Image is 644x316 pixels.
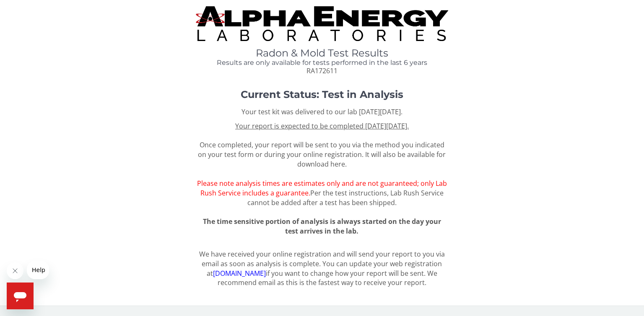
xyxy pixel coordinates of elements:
span: Once completed, your report will be sent to you via the method you indicated on your test form or... [197,121,447,207]
iframe: Message from company [27,261,49,279]
a: [DOMAIN_NAME] [213,269,266,278]
span: RA172611 [306,66,338,75]
h4: Results are only available for tests performed in the last 6 years [196,59,448,67]
iframe: Close message [7,262,23,279]
span: The time sensitive portion of analysis is always started on the day your test arrives in the lab. [203,217,441,236]
strong: Current Status: Test in Analysis [241,88,403,100]
iframe: Button to launch messaging window [7,283,34,309]
img: TightCrop.jpg [196,6,448,41]
span: Per the test instructions, Lab Rush Service cannot be added after a test has been shipped. [247,188,444,207]
u: Your report is expected to be completed [DATE][DATE]. [235,121,409,131]
p: We have received your online registration and will send your report to you via email as soon as a... [196,249,448,288]
p: Your test kit was delivered to our lab [DATE][DATE]. [196,107,448,117]
h1: Radon & Mold Test Results [196,48,448,59]
span: Please note analysis times are estimates only and are not guaranteed; only Lab Rush Service inclu... [197,179,447,198]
